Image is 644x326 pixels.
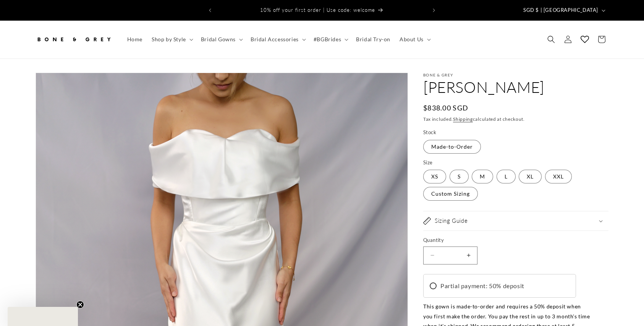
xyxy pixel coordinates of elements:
[423,170,446,183] label: XS
[76,301,84,308] button: Close teaser
[8,307,78,326] div: Close teaser
[423,159,434,167] legend: Size
[519,170,542,183] label: XL
[423,77,608,97] h1: [PERSON_NAME]
[147,31,196,47] summary: Shop by Style
[123,31,147,47] a: Home
[246,31,309,47] summary: Bridal Accessories
[260,7,375,13] span: 10% off your first order | Use code: welcome
[127,36,142,43] span: Home
[545,170,572,183] label: XXL
[423,115,608,123] div: Tax included. calculated at checkout.
[472,170,493,183] label: M
[33,28,115,51] a: Bone and Grey Bridal
[423,129,437,136] legend: Stock
[440,281,524,292] span: Partial payment: 50% deposit
[450,170,469,183] label: S
[395,31,434,47] summary: About Us
[543,31,560,48] summary: Search
[423,73,608,77] p: Bone & Grey
[423,211,608,230] summary: Sizing Guide
[423,237,591,244] label: Quantity
[201,36,236,43] span: Bridal Gowns
[356,36,390,43] span: Bridal Try-on
[523,6,598,14] span: SGD $ | [GEOGRAPHIC_DATA]
[423,103,468,113] span: $838.00 SGD
[423,140,481,154] label: Made-to-Order
[453,116,473,122] a: Shipping
[251,36,299,43] span: Bridal Accessories
[519,3,608,18] button: SGD $ | [GEOGRAPHIC_DATA]
[423,187,478,201] label: Custom Sizing
[196,31,246,47] summary: Bridal Gowns
[426,3,442,18] button: Next announcement
[351,31,395,47] a: Bridal Try-on
[400,36,424,43] span: About Us
[314,36,341,43] span: #BGBrides
[497,170,516,183] label: L
[36,31,112,48] img: Bone and Grey Bridal
[152,36,186,43] span: Shop by Style
[435,217,468,225] h2: Sizing Guide
[309,31,351,47] summary: #BGBrides
[202,3,218,18] button: Previous announcement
